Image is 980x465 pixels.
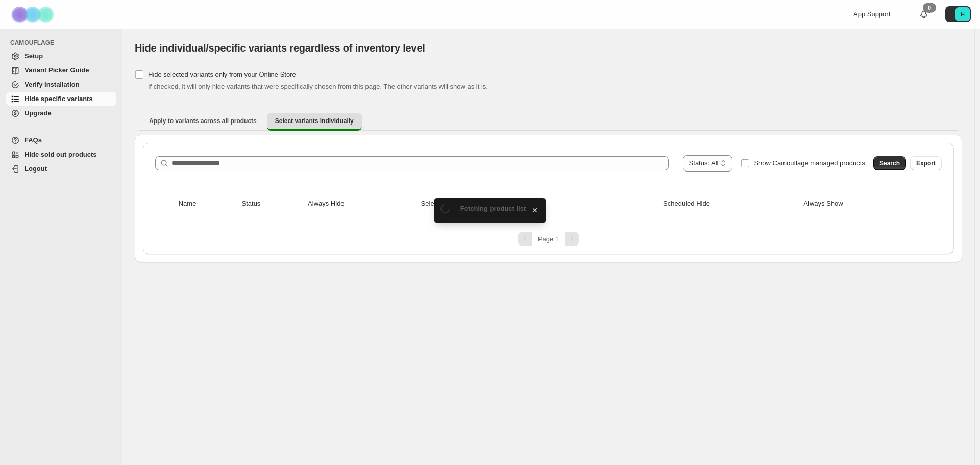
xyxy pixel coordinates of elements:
nav: Pagination [151,232,946,246]
span: Setup [24,52,43,60]
span: FAQs [24,136,42,144]
span: Page 1 [538,235,559,243]
button: Avatar with initials H [945,6,971,22]
button: Search [873,156,906,170]
th: Status [239,192,305,215]
span: Variant Picker Guide [24,66,89,74]
span: Verify Installation [24,81,80,88]
a: Variant Picker Guide [6,63,116,78]
div: 0 [923,3,936,13]
span: Hide selected variants only from your Online Store [148,70,296,78]
button: Select variants individually [267,113,362,131]
span: App Support [853,10,890,18]
th: Always Hide [305,192,418,215]
span: Select variants individually [275,117,354,125]
a: Upgrade [6,106,116,120]
a: FAQs [6,133,116,148]
th: Always Show [800,192,921,215]
span: Search [879,159,900,167]
span: Export [916,159,936,167]
span: Apply to variants across all products [149,117,257,125]
span: CAMOUFLAGE [10,39,117,47]
span: Hide specific variants [24,95,93,103]
div: Select variants individually [135,135,962,262]
span: Fetching product list [460,205,526,212]
span: Hide individual/specific variants regardless of inventory level [135,42,425,54]
button: Apply to variants across all products [141,113,265,129]
span: Show Camouflage managed products [754,159,865,167]
a: Hide specific variants [6,92,116,106]
img: Camouflage [8,1,59,29]
th: Selected/Excluded Countries [418,192,660,215]
th: Scheduled Hide [660,192,800,215]
a: Logout [6,162,116,176]
span: Logout [24,165,47,173]
button: Export [910,156,942,170]
a: Hide sold out products [6,148,116,162]
text: H [961,11,965,17]
a: Setup [6,49,116,63]
a: Verify Installation [6,78,116,92]
a: 0 [919,9,929,19]
span: Upgrade [24,109,52,117]
span: If checked, it will only hide variants that were specifically chosen from this page. The other va... [148,83,488,90]
th: Name [176,192,239,215]
span: Avatar with initials H [955,7,970,21]
span: Hide sold out products [24,151,97,158]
